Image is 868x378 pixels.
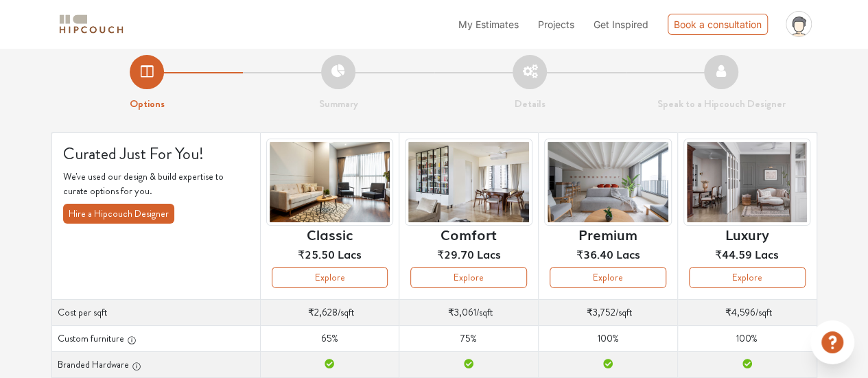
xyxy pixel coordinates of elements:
[689,267,806,288] button: Explore
[63,144,249,164] h4: Curated Just For You!
[725,226,769,242] h6: Luxury
[338,246,362,262] span: Lacs
[677,299,817,325] td: /sqft
[550,267,666,288] button: Explore
[615,246,640,262] span: Lacs
[755,246,779,262] span: Lacs
[594,19,648,30] span: Get Inspired
[538,19,574,30] span: Projects
[539,325,678,351] td: 100%
[399,325,539,351] td: 75%
[683,139,811,226] img: header-preview
[576,246,613,262] span: ₹36.40
[441,226,497,242] h6: Comfort
[410,267,527,288] button: Explore
[539,299,678,325] td: /sqft
[260,325,399,351] td: 65%
[437,246,474,262] span: ₹29.70
[57,12,126,36] img: logo-horizontal.svg
[308,305,338,319] span: ₹2,628
[266,139,394,226] img: header-preview
[544,139,672,226] img: header-preview
[130,96,165,111] strong: Options
[587,305,615,319] span: ₹3,752
[399,299,539,325] td: /sqft
[677,325,817,351] td: 100%
[715,246,752,262] span: ₹44.59
[405,139,532,226] img: header-preview
[57,9,126,40] span: logo-horizontal.svg
[477,246,501,262] span: Lacs
[63,204,174,224] button: Hire a Hipcouch Designer
[515,96,546,111] strong: Details
[668,14,768,35] div: Book a consultation
[63,169,249,198] p: We've used our design & build expertise to curate options for you.
[319,96,358,111] strong: Summary
[448,305,476,319] span: ₹3,061
[272,267,388,288] button: Explore
[51,325,260,351] th: Custom furniture
[298,246,335,262] span: ₹25.50
[458,19,519,30] span: My Estimates
[307,226,353,242] h6: Classic
[657,96,786,111] strong: Speak to a Hipcouch Designer
[51,351,260,377] th: Branded Hardware
[725,305,755,319] span: ₹4,596
[578,226,637,242] h6: Premium
[260,299,399,325] td: /sqft
[51,299,260,325] th: Cost per sqft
